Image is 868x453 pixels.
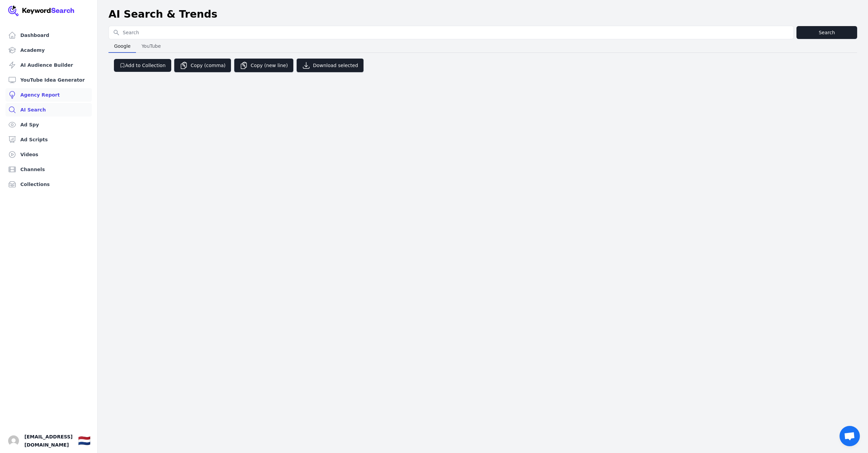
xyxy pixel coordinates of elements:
a: AI Audience Builder [5,58,92,72]
a: Ad Spy [5,118,92,131]
a: Dashboard [5,28,92,42]
img: Your Company [8,5,75,16]
button: Copy (comma) [174,58,231,73]
input: Search [109,26,793,39]
button: Open user button [8,435,19,446]
a: AI Search [5,103,92,117]
a: YouTube Idea Generator [5,73,92,87]
span: Google [111,41,133,51]
h1: AI Search & Trends [108,8,217,20]
a: Videos [5,148,92,161]
button: Download selected [296,58,364,73]
a: Academy [5,43,92,57]
button: Copy (new line) [234,58,294,73]
a: Agency Report [5,88,92,102]
div: 🇳🇱 [78,435,91,447]
button: Search [796,26,857,39]
button: 🇳🇱 [78,434,91,448]
a: Collections [5,178,92,191]
span: YouTube [139,41,163,51]
span: [EMAIL_ADDRESS][DOMAIN_NAME] [24,433,73,449]
button: Add to Collection [114,59,171,72]
a: Ad Scripts [5,133,92,146]
a: Channels [5,163,92,176]
div: Open de chat [840,426,860,446]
